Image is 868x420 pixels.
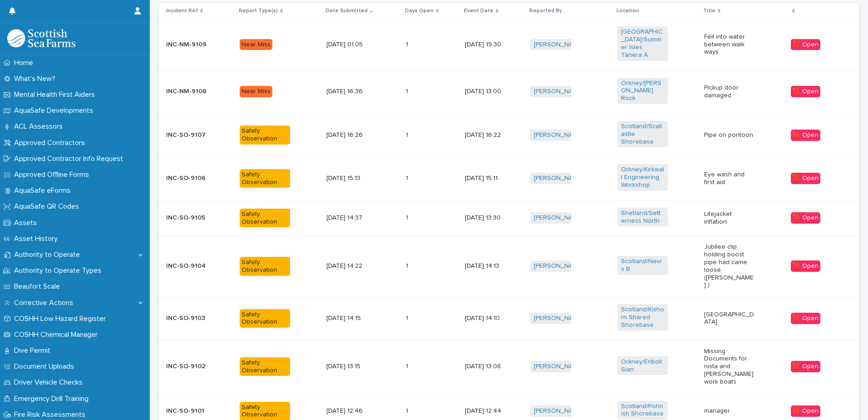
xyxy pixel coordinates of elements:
div: 🟥 Open [791,86,820,97]
p: Incident Ref [166,6,198,16]
a: Scotland/Scallastle Shorebase [621,123,664,145]
p: ACL Assessors [10,122,70,131]
p: Eye wash and first aid [704,171,755,186]
a: [PERSON_NAME] [534,88,583,95]
p: [DATE] 16:26 [326,131,377,139]
p: Dive Permit [10,346,58,355]
tr: INC-SO-9105Safety Observation[DATE] 14:3711 [DATE] 13:30[PERSON_NAME] Shetland/Setterness North L... [159,200,859,236]
div: 🟥 Open [791,361,820,372]
p: 1 [406,313,410,322]
p: Days Open [405,6,434,16]
a: [PERSON_NAME] [534,262,583,270]
p: [DATE] 13:15 [326,363,377,370]
a: Scotland/Fishnish Shorebase [621,403,664,418]
tr: INC-SO-9103Safety Observation[DATE] 14:1511 [DATE] 14:10[PERSON_NAME] [PERSON_NAME] Scotland/Kish... [159,297,859,340]
p: [DATE] 13:00 [465,88,515,95]
p: Beaufort Scale [10,282,67,291]
p: [DATE] 13:30 [465,214,515,222]
p: INC-SO-9103 [166,315,217,322]
p: Approved Contractor Info Request [10,155,130,163]
div: 🟥 Open [791,173,820,184]
div: 🟥 Open [791,260,820,272]
div: 🟥 Open [791,313,820,324]
p: What's New? [10,75,63,83]
div: 🟥 Open [791,39,820,50]
p: [DATE] 16:22 [465,131,515,139]
a: Shetland/Setterness North [621,210,664,225]
p: [GEOGRAPHIC_DATA] [704,311,755,326]
p: 1 [406,212,410,222]
div: Safety Observation [240,357,290,376]
div: Safety Observation [240,309,290,328]
p: [DATE] 14:22 [326,262,377,270]
p: [DATE] 13:08 [465,363,515,370]
tr: INC-SO-9104Safety Observation[DATE] 14:2211 [DATE] 14:13[PERSON_NAME] Scotland/Nevis B Jubilee cl... [159,236,859,297]
p: Home [10,59,40,67]
a: [PERSON_NAME] [PERSON_NAME] [534,315,635,322]
a: [PERSON_NAME] [534,131,583,139]
a: [PERSON_NAME] [534,363,583,370]
p: Approved Offline Forms [10,170,96,179]
p: manager [704,407,755,415]
p: Driver Vehicle Checks [10,378,90,387]
p: Approved Contractors [10,139,92,147]
p: 1 [406,130,410,139]
p: Document Uploads [10,362,81,371]
div: 🟥 Open [791,130,820,141]
p: COSHH Low Hazard Register [10,315,113,323]
a: Orkney/[PERSON_NAME] Rock [621,80,664,102]
tr: INC-SO-9106Safety Observation[DATE] 15:1311 [DATE] 15:11[PERSON_NAME] Orkney/Kirkwall Engineering... [159,157,859,200]
a: [PERSON_NAME] [534,41,583,49]
p: 1 [406,405,410,415]
p: INC-NM-9109 [166,41,217,49]
p: INC-SO-9102 [166,363,217,370]
a: [GEOGRAPHIC_DATA]/Summer Isles Tanera A [621,28,664,59]
a: [PERSON_NAME] [534,407,583,415]
p: Fell into water between walk ways [704,33,755,56]
p: Fire Risk Assessments [10,410,93,419]
p: Asset History [10,235,65,243]
p: Title [703,6,715,16]
p: Jubilee clip holding boost pipe had came loose ([PERSON_NAME] ) [704,243,755,289]
p: Missing Documents for nista and [PERSON_NAME] work boats [704,348,755,386]
p: 1 [406,361,410,370]
a: [PERSON_NAME] [534,214,583,222]
p: [DATE] 14:10 [465,315,515,322]
p: [DATE] 14:13 [465,262,515,270]
p: AquaSafe eForms [10,186,78,195]
div: 🟥 Open [791,212,820,224]
p: Authority to Operate Types [10,266,108,275]
p: [DATE] 01:05 [326,41,377,49]
p: [DATE] 12:46 [326,407,377,415]
p: Pipe on pontoon [704,131,755,139]
p: Emergency Drill Training [10,395,96,403]
p: INC-NM-9108 [166,88,217,95]
div: Safety Observation [240,125,290,145]
a: Orkney/Kirkwall Engineering Workshop [621,166,664,189]
p: [DATE] 12:44 [465,407,515,415]
tr: INC-SO-9107Safety Observation[DATE] 16:2611 [DATE] 16:22[PERSON_NAME] Scotland/Scallastle Shoreba... [159,113,859,156]
p: AquaSafe Developments [10,106,100,115]
img: bPIBxiqnSb2ggTQWdOVV [7,29,75,47]
p: [DATE] 15:13 [326,175,377,182]
p: Event Date [464,6,493,16]
div: Safety Observation [240,209,290,228]
p: [DATE] 16:36 [326,88,377,95]
p: 1 [406,173,410,182]
div: Safety Observation [240,257,290,276]
p: Authority to Operate [10,250,87,259]
p: Pickup door damaged [704,84,755,100]
p: Reported By [529,6,562,16]
p: [DATE] 14:37 [326,214,377,222]
p: Report Type(s) [239,6,278,16]
tr: INC-NM-9108Near Miss[DATE] 16:3611 [DATE] 13:00[PERSON_NAME] Orkney/[PERSON_NAME] Rock Pickup doo... [159,70,859,113]
tr: INC-SO-9102Safety Observation[DATE] 13:1511 [DATE] 13:08[PERSON_NAME] Orkney/Eriboll Sian Missing... [159,340,859,393]
tr: INC-NM-9109Near Miss[DATE] 01:0511 [DATE] 19:30[PERSON_NAME] [GEOGRAPHIC_DATA]/Summer Isles Taner... [159,19,859,70]
p: COSHH Chemical Manager [10,330,105,339]
p: Lifejacket inflation [704,210,755,226]
div: Near Miss [240,86,272,97]
p: Date Submitted [325,6,368,16]
p: 1 [406,260,410,270]
a: Scotland/Nevis B [621,258,664,273]
p: 1 [406,86,410,95]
